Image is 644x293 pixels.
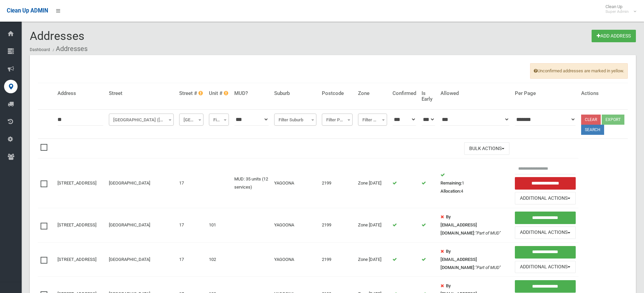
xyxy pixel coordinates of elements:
[392,91,416,96] h4: Confirmed
[322,114,353,126] span: Filter Postcode
[274,114,317,126] span: Filter Suburb
[7,7,48,14] span: Clean Up ADMIN
[530,63,628,79] span: Unconfirmed addresses are marked in yellow.
[602,4,636,14] span: Clean Up
[355,242,390,277] td: Zone [DATE]
[438,208,512,243] td: :
[176,242,206,277] td: 17
[30,29,85,43] span: Addresses
[234,91,269,96] h4: MUD?
[438,158,512,208] td: 1 4
[592,30,636,42] a: Add Address
[106,242,176,277] td: [GEOGRAPHIC_DATA]
[515,226,575,239] button: Additional Actions
[440,91,509,96] h4: Allowed
[605,9,629,14] small: Super Admin
[209,91,229,96] h4: Unit #
[57,180,96,186] a: [STREET_ADDRESS]
[581,125,604,135] button: Search
[475,265,501,270] em: "Part of MUD"
[440,180,462,186] strong: Remaining:
[57,91,103,96] h4: Address
[232,158,271,208] td: MUD: 35 units (12 services)
[181,115,202,125] span: Filter Street #
[179,114,204,126] span: Filter Street #
[30,47,50,52] a: Dashboard
[206,242,231,277] td: 102
[422,91,435,102] h4: Is Early
[440,249,477,270] strong: By [EMAIL_ADDRESS][DOMAIN_NAME]
[319,208,355,243] td: 2199
[271,242,319,277] td: YAGOONA
[109,114,173,126] span: Rookwood Road (YAGOONA)
[109,91,173,96] h4: Street
[602,115,624,125] button: Export
[355,158,390,208] td: Zone [DATE]
[206,208,231,243] td: 101
[515,192,575,204] button: Additional Actions
[276,115,315,125] span: Filter Suburb
[51,43,88,55] li: Addresses
[581,91,625,96] h4: Actions
[319,242,355,277] td: 2199
[438,242,512,277] td: :
[581,115,601,125] a: Clear
[358,114,387,126] span: Filter Zone
[274,91,317,96] h4: Suburb
[106,158,176,208] td: [GEOGRAPHIC_DATA]
[464,142,509,155] button: Bulk Actions
[360,115,385,125] span: Filter Zone
[358,91,387,96] h4: Zone
[271,208,319,243] td: YAGOONA
[106,208,176,243] td: [GEOGRAPHIC_DATA]
[209,114,229,126] span: Filter Unit #
[515,261,575,273] button: Additional Actions
[111,115,172,125] span: Rookwood Road (YAGOONA)
[475,230,501,236] em: "Part of MUD"
[515,91,575,96] h4: Per Page
[324,115,351,125] span: Filter Postcode
[440,189,461,194] strong: Allocation:
[176,158,206,208] td: 17
[179,91,204,96] h4: Street #
[57,257,96,262] a: [STREET_ADDRESS]
[322,91,353,96] h4: Postcode
[440,214,477,236] strong: By [EMAIL_ADDRESS][DOMAIN_NAME]
[271,158,319,208] td: YAGOONA
[176,208,206,243] td: 17
[57,222,96,227] a: [STREET_ADDRESS]
[355,208,390,243] td: Zone [DATE]
[211,115,227,125] span: Filter Unit #
[319,158,355,208] td: 2199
